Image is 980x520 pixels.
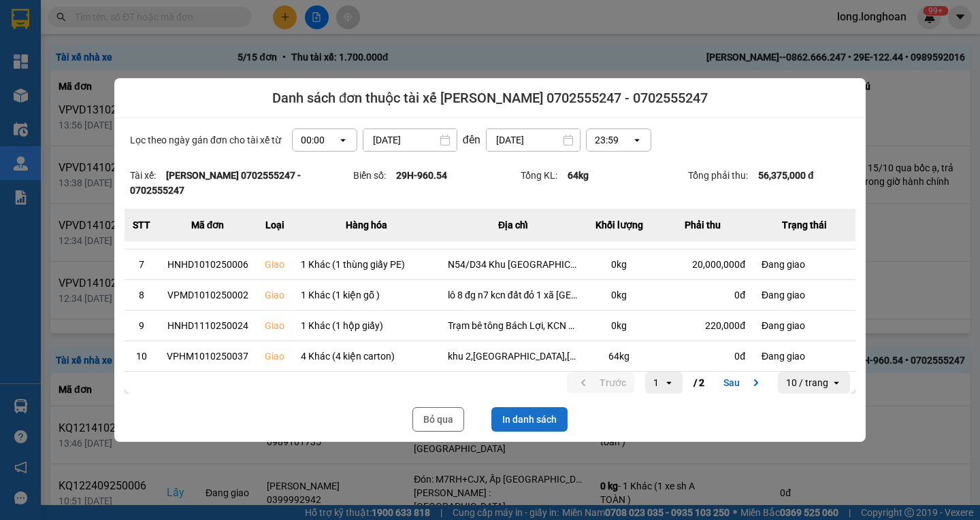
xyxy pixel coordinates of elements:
div: 1 Khác (1 kiện gỗ ) [301,288,431,302]
div: Đang giao [762,349,847,363]
div: 0 kg [595,319,643,332]
div: 4 Khác (4 kiện carton) [301,349,431,363]
div: Đang giao [762,288,847,302]
div: Đang giao [762,258,847,271]
button: In danh sách [491,407,568,432]
input: Selected 00:00. Select a time, 24-hour format. [326,133,327,147]
button: Bỏ qua [412,407,464,432]
div: 00:00 [301,133,325,147]
strong: 29H-960.54 [396,170,447,181]
div: 9 [133,319,150,332]
div: 10 [133,349,150,363]
svg: open [338,135,348,145]
th: Phải thu [651,209,753,242]
div: Giao [265,288,284,302]
div: đến [457,131,486,148]
div: Đang giao [762,319,847,332]
div: 0 kg [595,258,643,271]
div: HNHD1010250006 [167,258,248,271]
div: 220,000 đ [659,319,745,332]
button: next page. current page 1 / 2 [715,372,772,393]
div: 1 [653,376,659,389]
div: 64 kg [595,349,643,363]
strong: 56,375,000 đ [758,170,814,181]
strong: 64 kg [568,170,589,181]
div: 10 / trang [786,376,828,389]
strong: [PERSON_NAME] 0702555247 - 0702555247 [130,170,301,196]
th: Mã đơn [159,209,257,242]
th: Trạng thái [753,209,855,242]
svg: open [831,377,842,388]
th: Loại [257,209,293,242]
span: / 2 [693,375,704,391]
input: Select a date. [363,129,457,151]
div: 0 đ [659,349,745,363]
div: 0 đ [659,288,745,302]
div: 1 Khác (1 hộp giấy) [301,319,431,332]
div: Giao [265,319,284,332]
th: Hàng hóa [293,209,440,242]
div: 8 [133,288,150,302]
div: VPMD1010250002 [167,288,248,302]
div: HNHD1110250024 [167,319,248,332]
div: 23:59 [595,133,619,147]
div: 7 [133,258,150,271]
th: Khối lượng [587,209,651,242]
div: VPHM1010250037 [167,349,248,363]
span: Danh sách đơn thuộc tài xế [PERSON_NAME] 0702555247 - 0702555247 [272,88,708,107]
div: dialog [114,78,866,442]
div: N54/D34 Khu [GEOGRAPHIC_DATA], [GEOGRAPHIC_DATA], [GEOGRAPHIC_DATA], [GEOGRAPHIC_DATA] [448,258,578,271]
th: STT [125,209,159,242]
div: 20,000,000 đ [659,258,745,271]
svg: open [664,377,674,388]
input: Selected 23:59. Select a time, 24-hour format. [620,133,621,147]
input: Select a date. [487,129,580,151]
div: Trạm bê tông Bách Lợi, KCN Nhơn Trạch 6, [GEOGRAPHIC_DATA], [GEOGRAPHIC_DATA] [448,319,578,332]
button: previous page. current page 1 / 2 [567,372,634,393]
svg: open [632,135,642,145]
div: Tài xế: [130,168,353,198]
div: 0 kg [595,288,643,302]
input: Selected 10 / trang. [830,376,831,389]
div: Giao [265,258,284,271]
div: 1 Khác (1 thùng giấy PE) [301,258,431,271]
div: lô 8 đg n7 kcn đất đỏ 1 xã [GEOGRAPHIC_DATA] huyện [GEOGRAPHIC_DATA] [448,288,578,302]
div: Biển số: [353,168,521,198]
div: Tổng phải thu: [688,168,855,198]
div: Giao [265,349,284,363]
div: Lọc theo ngày gán đơn cho tài xế từ [125,128,855,152]
div: Tổng KL: [521,168,688,198]
th: Địa chỉ [440,209,587,242]
div: khu 2,[GEOGRAPHIC_DATA],[GEOGRAPHIC_DATA],[GEOGRAPHIC_DATA],[GEOGRAPHIC_DATA] [448,349,578,363]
